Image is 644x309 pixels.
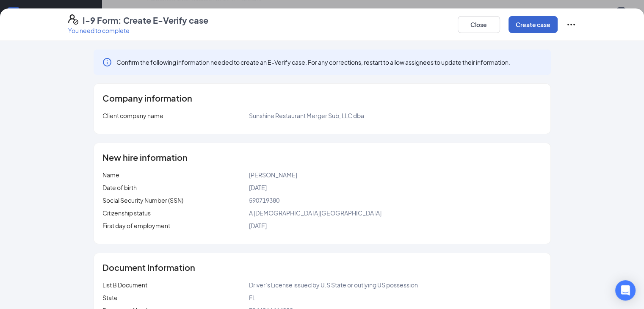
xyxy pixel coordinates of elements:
[615,280,636,301] div: Open Intercom Messenger
[249,184,266,191] span: [DATE]
[458,16,500,33] button: Close
[102,209,151,217] span: Citizenship status
[116,58,510,66] span: Confirm the following information needed to create an E-Verify case. For any corrections, restart...
[102,263,195,272] span: Document Information
[102,57,112,67] svg: Info
[102,281,147,289] span: List B Document
[509,16,558,33] button: Create case
[102,222,170,229] span: First day of employment
[249,112,364,119] span: Sunshine Restaurant Merger Sub, LLC dba
[249,294,255,301] span: FL
[566,19,576,30] svg: Ellipses
[249,281,417,289] span: Driver’s License issued by U.S State or outlying US possession
[249,196,279,204] span: 590719380
[102,184,137,191] span: Date of birth
[249,209,381,217] span: A [DEMOGRAPHIC_DATA][GEOGRAPHIC_DATA]
[102,112,163,119] span: Client company name
[102,294,118,301] span: State
[249,222,266,229] span: [DATE]
[83,14,208,26] h4: I-9 Form: Create E-Verify case
[249,171,297,179] span: [PERSON_NAME]
[102,196,183,204] span: Social Security Number (SSN)
[68,14,78,25] svg: FormI9EVerifyIcon
[102,94,192,102] span: Company information
[102,171,119,179] span: Name
[68,26,208,35] p: You need to complete
[102,153,188,162] span: New hire information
